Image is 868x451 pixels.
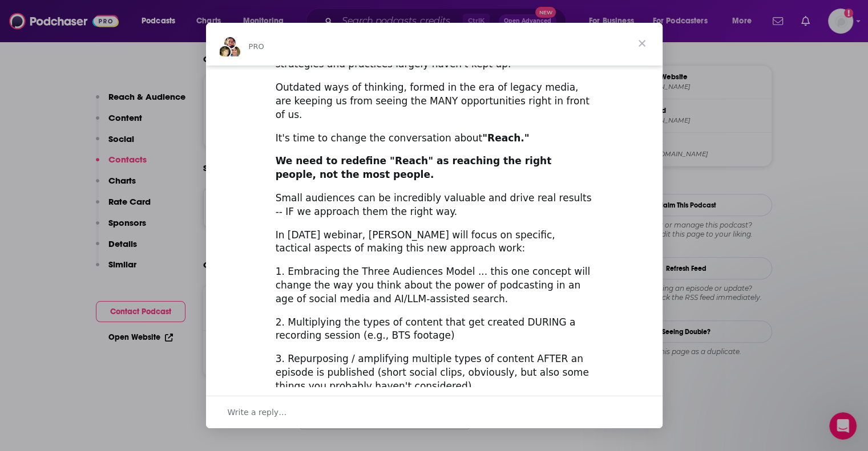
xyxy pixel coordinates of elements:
img: Sydney avatar [223,36,237,50]
b: "Reach." [482,132,529,144]
div: 1. Embracing the Three Audiences Model ... this one concept will change the way you think about t... [276,265,593,306]
div: In [DATE] webinar, [PERSON_NAME] will focus on specific, tactical aspects of making this new appr... [276,229,593,256]
img: Dave avatar [228,45,241,59]
span: PRO [249,42,264,51]
div: It's time to change the conversation about [276,132,593,145]
div: Outdated ways of thinking, formed in the era of legacy media, are keeping us from seeing the MANY... [276,81,593,121]
div: 3. Repurposing / amplifying multiple types of content AFTER an episode is published (short social... [276,352,593,393]
span: Close [621,23,663,64]
b: We need to redefine "Reach" as reaching the right people, not the most people. [276,155,552,180]
div: 2. Multiplying the types of content that get created DURING a recording session (e.g., BTS footage) [276,316,593,343]
span: Write a reply… [228,405,287,420]
img: Barbara avatar [218,45,232,59]
div: Small audiences can be incredibly valuable and drive real results -- IF we approach them the righ... [276,192,593,219]
div: Open conversation and reply [206,396,663,428]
